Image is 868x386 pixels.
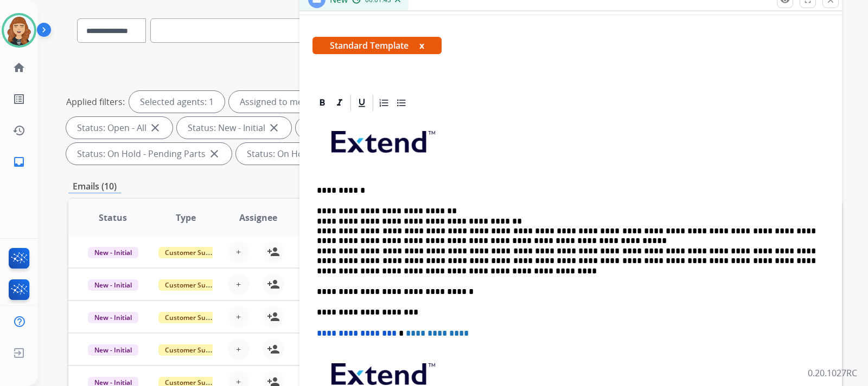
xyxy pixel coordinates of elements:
span: Type [176,211,196,224]
mat-icon: home [12,61,25,74]
p: Emails (10) [68,180,121,193]
div: Status: New - Reply [296,117,410,139]
button: + [228,338,250,360]
button: + [228,273,250,295]
span: New - Initial [88,344,138,356]
span: Customer Support [158,344,229,356]
div: Status: Open - All [66,117,173,139]
p: Applied filters: [66,95,125,108]
mat-icon: person_add [267,278,280,291]
div: Italic [331,95,348,111]
mat-icon: close [267,121,280,134]
mat-icon: close [149,121,162,134]
mat-icon: close [208,147,221,160]
mat-icon: person_add [267,343,280,356]
mat-icon: history [12,124,25,137]
button: x [419,39,424,52]
div: Ordered List [376,95,392,111]
span: New - Initial [88,312,138,323]
button: + [228,241,250,263]
span: + [236,310,241,323]
div: Assigned to me [229,91,314,113]
span: Customer Support [158,312,229,323]
div: Bullet List [393,95,410,111]
div: Underline [354,95,370,111]
mat-icon: person_add [267,310,280,323]
button: + [228,306,250,328]
mat-icon: inbox [12,155,25,168]
mat-icon: person_add [267,245,280,258]
span: Customer Support [158,279,229,291]
span: New - Initial [88,279,138,291]
div: Status: On Hold - Pending Parts [66,143,232,165]
div: Bold [314,95,330,111]
span: Standard Template [312,37,442,54]
mat-icon: list_alt [12,93,25,106]
div: Status: New - Initial [177,117,291,139]
div: Selected agents: 1 [129,91,225,113]
span: Status [99,211,127,224]
span: Assignee [239,211,277,224]
p: 0.20.1027RC [808,367,857,380]
div: Status: On Hold - Servicers [236,143,381,165]
img: avatar [4,15,34,45]
span: New - Initial [88,247,138,258]
span: Customer Support [158,247,229,258]
span: + [236,245,241,258]
span: + [236,343,241,356]
span: + [236,278,241,291]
